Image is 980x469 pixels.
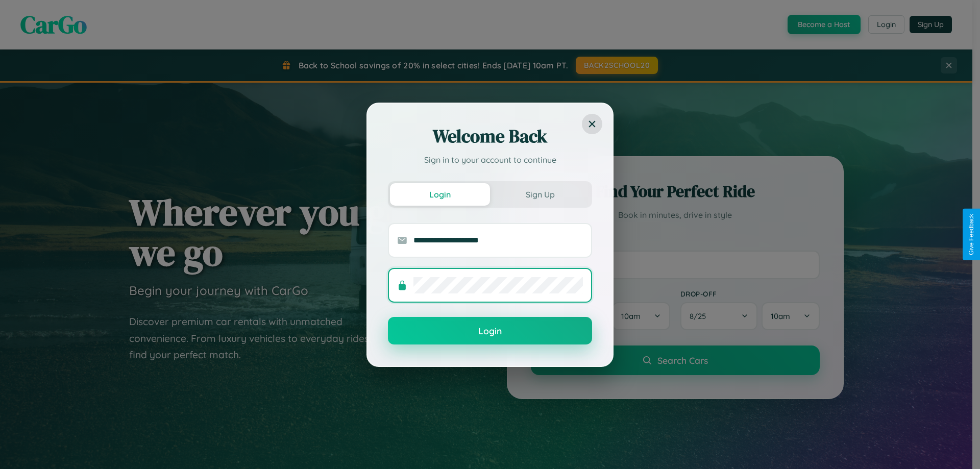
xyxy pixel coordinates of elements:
[388,124,592,149] h2: Welcome Back
[390,183,490,206] button: Login
[388,317,592,344] button: Login
[968,214,975,255] div: Give Feedback
[490,183,590,206] button: Sign Up
[388,154,592,166] p: Sign in to your account to continue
